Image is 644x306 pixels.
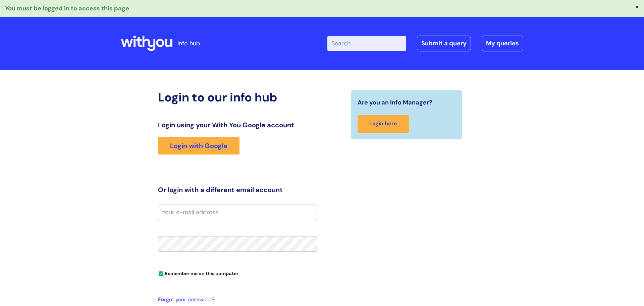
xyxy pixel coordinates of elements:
[327,36,406,51] input: Search
[358,115,409,133] a: Login here
[482,36,523,51] a: My queries
[158,268,317,278] div: You can uncheck this option if you're logging in from a shared device
[635,4,639,10] button: ×
[158,90,317,104] h2: Login to our info hub
[159,272,163,276] input: Remember me on this computer
[177,38,200,49] p: info hub
[158,186,317,194] h3: Or login with a different email account
[158,121,317,129] h3: Login using your With You Google account
[158,205,317,220] input: Your e-mail address
[358,97,432,108] span: Are you an Info Manager?
[417,36,471,51] a: Submit a query
[158,295,314,305] a: Forgot your password?
[158,269,238,276] label: Remember me on this computer
[158,137,239,155] a: Login with Google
